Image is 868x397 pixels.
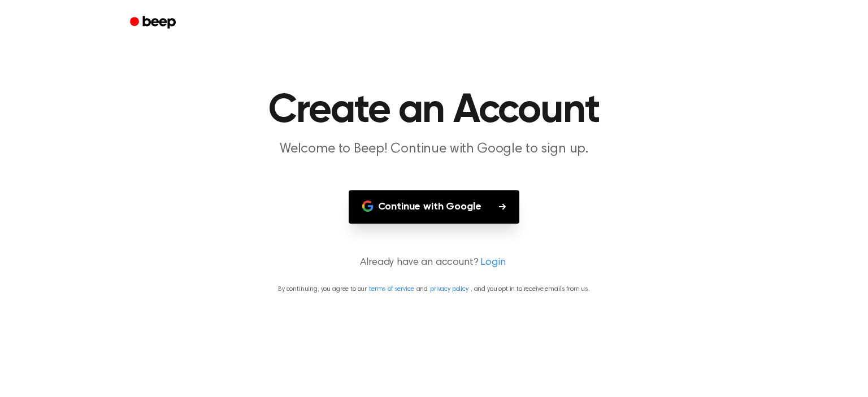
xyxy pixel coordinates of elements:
a: Beep [122,12,186,34]
button: Continue with Google [349,190,520,224]
a: Login [480,255,505,271]
p: By continuing, you agree to our and , and you opt in to receive emails from us. [14,284,854,294]
a: terms of service [369,286,414,293]
p: Already have an account? [14,255,854,271]
h1: Create an Account [145,90,723,131]
p: Welcome to Beep! Continue with Google to sign up. [217,140,651,159]
a: privacy policy [430,286,468,293]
